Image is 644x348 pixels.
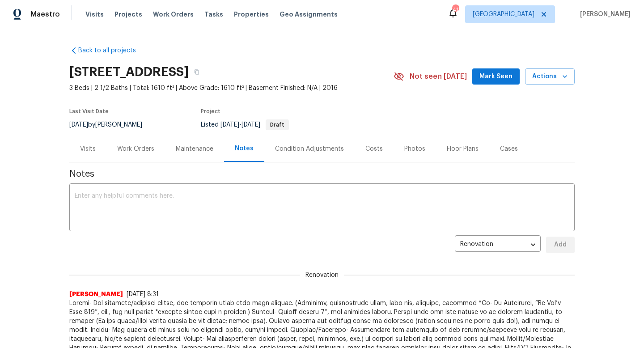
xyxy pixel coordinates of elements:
span: 3 Beds | 2 1/2 Baths | Total: 1610 ft² | Above Grade: 1610 ft² | Basement Finished: N/A | 2016 [69,84,394,93]
button: Copy Address [189,64,205,80]
span: Maestro [30,10,60,19]
span: [DATE] [220,122,239,128]
div: Renovation [455,234,541,256]
span: Last Visit Date [69,109,109,114]
div: Work Orders [117,144,154,153]
div: 41 [452,5,458,14]
span: Renovation [300,271,344,280]
div: Cases [500,144,518,153]
span: Draft [267,122,288,127]
span: [DATE] [69,122,88,128]
span: [PERSON_NAME] [576,10,631,19]
span: Geo Assignments [280,10,338,19]
span: Project [201,109,220,114]
span: Tasks [204,11,223,17]
div: Floor Plans [447,144,479,153]
button: Mark Seen [472,68,520,85]
span: Visits [85,10,104,19]
span: [DATE] [241,122,260,128]
div: Notes [235,144,254,153]
a: Back to all projects [69,46,155,55]
span: Notes [69,170,575,178]
div: Condition Adjustments [275,144,344,153]
div: Visits [80,144,96,153]
div: Photos [404,144,425,153]
span: [DATE] 8:31 [127,291,159,297]
span: Not seen [DATE] [410,72,467,81]
span: - [220,122,260,128]
span: Properties [234,10,269,19]
span: Mark Seen [479,71,513,82]
div: Maintenance [176,144,213,153]
span: Actions [532,71,568,82]
span: Listed [201,122,289,128]
span: Projects [114,10,142,19]
div: by [PERSON_NAME] [69,119,153,130]
span: Work Orders [153,10,194,19]
span: [GEOGRAPHIC_DATA] [473,10,534,19]
button: Actions [525,68,575,85]
h2: [STREET_ADDRESS] [69,68,189,76]
div: Costs [365,144,383,153]
span: [PERSON_NAME] [69,290,123,299]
